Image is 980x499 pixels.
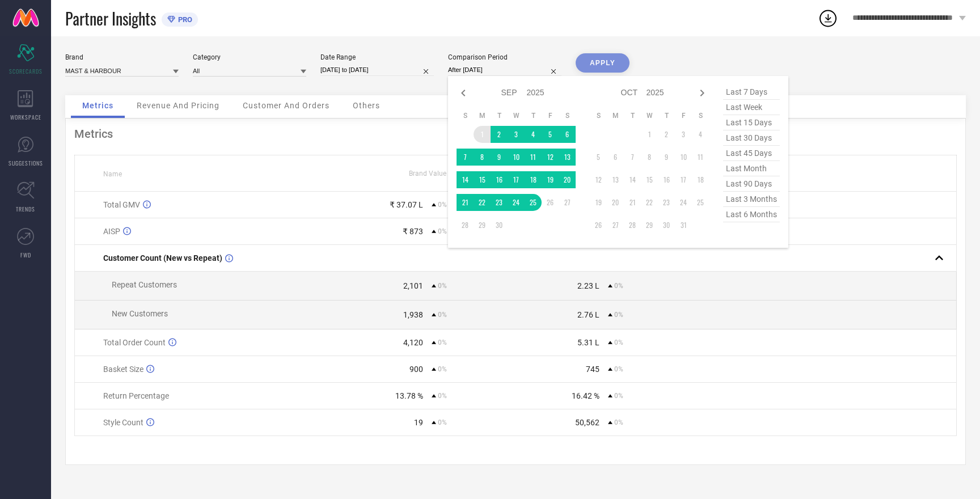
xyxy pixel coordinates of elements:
[491,126,508,143] td: Tue Sep 02 2025
[438,227,447,235] span: 0%
[103,170,122,178] span: Name
[658,149,675,166] td: Thu Oct 09 2025
[675,126,692,143] td: Fri Oct 03 2025
[20,251,31,259] span: FWD
[438,311,447,319] span: 0%
[403,227,423,236] div: ₹ 873
[614,311,623,319] span: 0%
[614,339,623,346] span: 0%
[641,111,658,120] th: Wednesday
[658,217,675,234] td: Thu Oct 30 2025
[607,149,624,166] td: Mon Oct 06 2025
[395,391,423,400] div: 13.78 %
[542,126,559,143] td: Fri Sep 05 2025
[675,194,692,211] td: Fri Oct 24 2025
[508,194,525,211] td: Wed Sep 24 2025
[675,171,692,188] td: Fri Oct 17 2025
[675,149,692,166] td: Fri Oct 10 2025
[577,281,599,290] div: 2.23 L
[474,111,491,120] th: Monday
[103,418,143,427] span: Style Count
[641,149,658,166] td: Wed Oct 08 2025
[542,149,559,166] td: Fri Sep 12 2025
[723,207,780,222] span: last 6 months
[692,126,709,143] td: Sat Oct 04 2025
[457,194,474,211] td: Sun Sep 21 2025
[723,115,780,130] span: last 15 days
[577,338,599,347] div: 5.31 L
[457,111,474,120] th: Sunday
[193,53,306,61] div: Category
[508,171,525,188] td: Wed Sep 17 2025
[9,67,43,75] span: SCORECARDS
[658,126,675,143] td: Thu Oct 02 2025
[525,194,542,211] td: Thu Sep 25 2025
[624,149,641,166] td: Tue Oct 07 2025
[590,171,607,188] td: Sun Oct 12 2025
[103,253,222,263] span: Customer Count (New vs Repeat)
[474,217,491,234] td: Mon Sep 29 2025
[525,111,542,120] th: Thursday
[590,194,607,211] td: Sun Oct 19 2025
[438,418,447,426] span: 0%
[74,127,957,141] div: Metrics
[112,309,168,318] span: New Customers
[692,194,709,211] td: Sat Oct 25 2025
[675,217,692,234] td: Fri Oct 31 2025
[525,126,542,143] td: Thu Sep 04 2025
[175,15,192,24] span: PRO
[658,171,675,188] td: Thu Oct 16 2025
[607,171,624,188] td: Mon Oct 13 2025
[641,171,658,188] td: Wed Oct 15 2025
[409,365,423,374] div: 900
[474,126,491,143] td: Mon Sep 01 2025
[542,111,559,120] th: Friday
[723,130,780,146] span: last 30 days
[723,176,780,192] span: last 90 days
[692,149,709,166] td: Sat Oct 11 2025
[403,310,423,319] div: 1,938
[491,111,508,120] th: Tuesday
[491,149,508,166] td: Tue Sep 09 2025
[9,159,43,167] span: SUGGESTIONS
[559,111,576,120] th: Saturday
[457,217,474,234] td: Sun Sep 28 2025
[103,227,120,236] span: AISP
[692,171,709,188] td: Sat Oct 18 2025
[508,126,525,143] td: Wed Sep 03 2025
[614,365,623,373] span: 0%
[559,126,576,143] td: Sat Sep 06 2025
[508,149,525,166] td: Wed Sep 10 2025
[577,310,599,319] div: 2.76 L
[590,149,607,166] td: Sun Oct 05 2025
[65,7,156,30] span: Partner Insights
[457,171,474,188] td: Sun Sep 14 2025
[353,101,380,110] span: Others
[414,418,423,427] div: 19
[586,365,599,374] div: 745
[658,194,675,211] td: Thu Oct 23 2025
[409,170,446,177] span: Brand Value
[723,146,780,161] span: last 45 days
[614,392,623,400] span: 0%
[723,161,780,176] span: last month
[559,149,576,166] td: Sat Sep 13 2025
[103,338,166,347] span: Total Order Count
[641,126,658,143] td: Wed Oct 01 2025
[508,111,525,120] th: Wednesday
[692,111,709,120] th: Saturday
[641,194,658,211] td: Wed Oct 22 2025
[607,217,624,234] td: Mon Oct 27 2025
[641,217,658,234] td: Wed Oct 29 2025
[457,86,470,100] div: Previous month
[491,194,508,211] td: Tue Sep 23 2025
[624,171,641,188] td: Tue Oct 14 2025
[614,282,623,290] span: 0%
[448,64,561,76] input: Select comparison period
[474,194,491,211] td: Mon Sep 22 2025
[723,192,780,207] span: last 3 months
[607,194,624,211] td: Mon Oct 20 2025
[607,111,624,120] th: Monday
[590,111,607,120] th: Sunday
[723,84,780,100] span: last 7 days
